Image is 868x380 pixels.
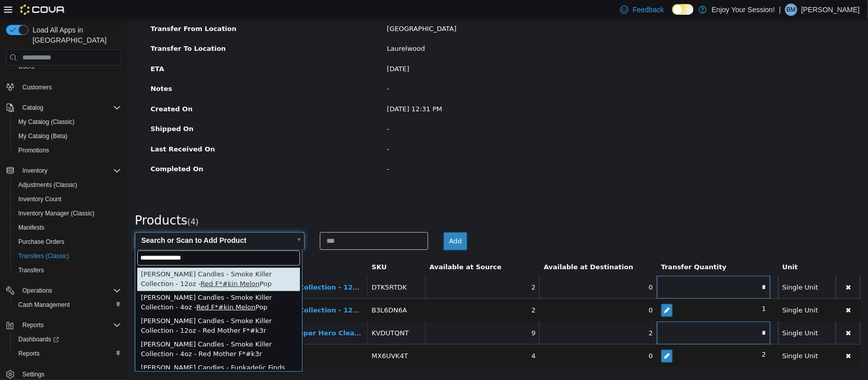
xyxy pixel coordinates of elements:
[10,192,125,206] button: Inventory Count
[14,179,81,191] a: Adjustments (Classic)
[14,250,121,262] span: Transfers (Classic)
[10,115,125,129] button: My Catalog (Classic)
[10,249,125,263] button: Transfers (Classic)
[14,333,63,345] a: Dashboards
[785,4,797,16] div: Bryan Muise
[18,319,121,331] span: Reports
[14,144,121,156] span: Promotions
[14,130,72,142] a: My Catalog (Beta)
[14,193,66,205] a: Inventory Count
[22,167,47,175] span: Inventory
[18,238,65,246] span: Purchase Orders
[18,165,121,177] span: Inventory
[73,261,132,269] span: Red F*#kin Melon
[633,5,664,15] span: Feedback
[10,342,173,366] div: [PERSON_NAME] Candles - Funkadelic Finds Collection - 12oz - Red Mother F*#k3r
[14,116,79,128] a: My Catalog (Classic)
[672,15,673,15] span: Dark Mode
[69,284,128,292] span: Red F*#kin Melon
[787,4,796,16] span: BM
[18,252,69,260] span: Transfers (Classic)
[10,272,173,296] div: [PERSON_NAME] Candles - Smoke Killer Collection - 4oz - Pop
[2,318,125,332] button: Reports
[10,235,125,249] button: Purchase Orders
[10,249,173,272] div: [PERSON_NAME] Candles - Smoke Killer Collection - 12oz - Pop
[18,350,40,358] span: Reports
[672,4,694,15] input: Dark Mode
[18,224,44,232] span: Manifests
[18,284,121,297] span: Operations
[18,301,70,309] span: Cash Management
[14,116,121,128] span: My Catalog (Classic)
[10,296,173,319] div: [PERSON_NAME] Candles - Smoke Killer Collection - 12oz - Red Mother F*#k3r
[712,4,775,16] p: Enjoy Your Session!
[2,164,125,178] button: Inventory
[14,264,48,276] a: Transfers
[14,221,121,234] span: Manifests
[2,101,125,115] button: Catalog
[18,102,47,114] button: Catalog
[18,132,68,140] span: My Catalog (Beta)
[779,4,781,16] p: |
[10,143,125,157] button: Promotions
[20,5,66,15] img: Cova
[14,264,121,276] span: Transfers
[18,146,49,154] span: Promotions
[2,80,125,94] button: Customers
[10,263,125,277] button: Transfers
[14,347,44,360] a: Reports
[18,284,56,297] button: Operations
[18,118,75,126] span: My Catalog (Classic)
[18,81,121,93] span: Customers
[10,178,125,192] button: Adjustments (Classic)
[14,299,74,311] a: Cash Management
[10,332,125,346] a: Dashboards
[14,179,121,191] span: Adjustments (Classic)
[2,283,125,298] button: Operations
[10,220,125,235] button: Manifests
[22,104,43,112] span: Catalog
[18,102,121,114] span: Catalog
[22,287,52,295] span: Operations
[14,144,53,156] a: Promotions
[18,165,51,177] button: Inventory
[18,81,56,93] a: Customers
[14,299,121,311] span: Cash Management
[14,236,121,248] span: Purchase Orders
[22,321,44,329] span: Reports
[18,181,77,189] span: Adjustments (Classic)
[14,221,48,234] a: Manifests
[14,207,121,219] span: Inventory Manager (Classic)
[18,195,62,203] span: Inventory Count
[14,236,69,248] a: Purchase Orders
[14,193,121,205] span: Inventory Count
[10,129,125,143] button: My Catalog (Beta)
[10,346,125,361] button: Reports
[14,347,121,360] span: Reports
[14,130,121,142] span: My Catalog (Beta)
[18,209,95,217] span: Inventory Manager (Classic)
[10,206,125,220] button: Inventory Manager (Classic)
[801,4,860,16] p: [PERSON_NAME]
[14,207,99,219] a: Inventory Manager (Classic)
[10,298,125,312] button: Cash Management
[14,333,121,345] span: Dashboards
[14,250,73,262] a: Transfers (Classic)
[18,266,44,274] span: Transfers
[10,319,173,342] div: [PERSON_NAME] Candles - Smoke Killer Collection - 4oz - Red Mother F*#k3r
[28,25,121,45] span: Load All Apps in [GEOGRAPHIC_DATA]
[18,319,48,331] button: Reports
[18,335,59,343] span: Dashboards
[22,370,44,378] span: Settings
[22,83,52,91] span: Customers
